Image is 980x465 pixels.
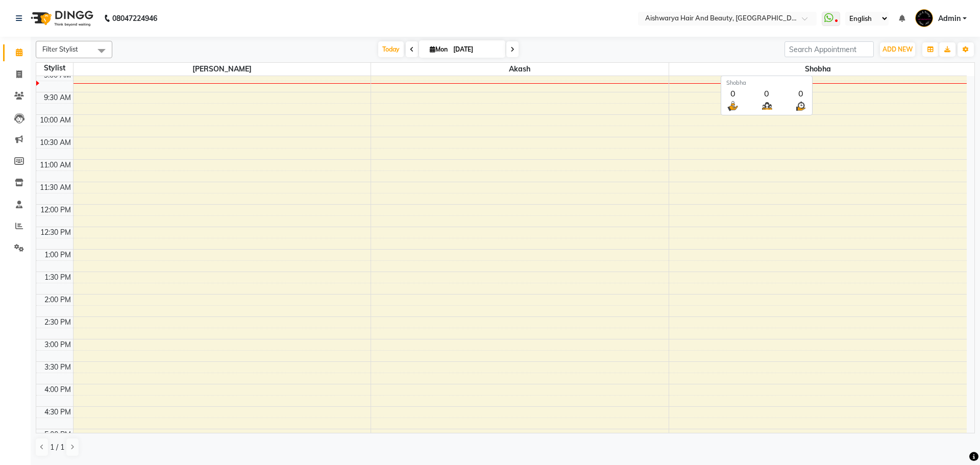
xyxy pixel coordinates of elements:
[42,384,73,395] div: 4:00 PM
[726,87,739,100] div: 0
[112,4,157,33] b: 08047224946
[38,115,73,126] div: 10:00 AM
[42,295,73,305] div: 2:00 PM
[38,205,73,215] div: 12:00 PM
[42,92,73,103] div: 9:30 AM
[883,45,913,53] span: ADD NEW
[36,63,73,74] div: Stylist
[785,41,874,57] input: Search Appointment
[42,250,73,260] div: 1:00 PM
[42,407,73,418] div: 4:30 PM
[938,13,961,24] span: Admin
[42,272,73,283] div: 1:30 PM
[450,42,501,57] input: 2025-09-01
[38,137,73,148] div: 10:30 AM
[371,63,669,76] span: Akash
[42,45,78,53] span: Filter Stylist
[42,339,73,350] div: 3:00 PM
[915,9,933,27] img: Admin
[38,182,73,193] div: 11:30 AM
[42,429,73,440] div: 5:00 PM
[378,41,404,57] span: Today
[794,87,807,100] div: 0
[761,87,773,100] div: 0
[726,100,739,112] img: serve.png
[38,227,73,238] div: 12:30 PM
[73,63,371,76] span: [PERSON_NAME]
[761,100,773,112] img: queue.png
[794,100,807,112] img: wait_time.png
[38,160,73,170] div: 11:00 AM
[669,63,967,76] span: Shobha
[726,79,807,87] div: Shobha
[427,45,450,53] span: Mon
[42,317,73,328] div: 2:30 PM
[26,4,96,33] img: logo
[42,362,73,373] div: 3:30 PM
[50,442,64,453] span: 1 / 1
[880,42,915,57] button: ADD NEW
